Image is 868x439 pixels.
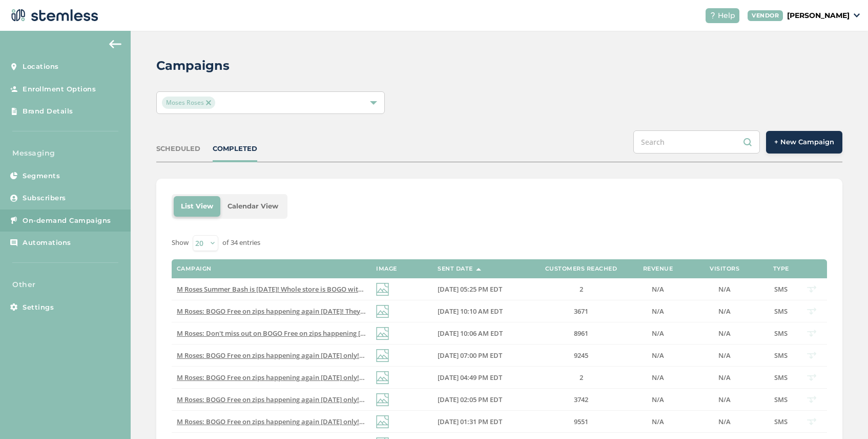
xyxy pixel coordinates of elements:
[438,265,473,272] label: Sent Date
[376,393,389,406] img: icon-img-d887fa0c.svg
[773,265,789,272] label: Type
[771,329,791,338] label: SMS
[376,305,389,318] img: icon-img-d887fa0c.svg
[177,373,622,382] span: M Roses: BOGO Free on zips happening again [DATE] only! Make sure to show text for deal! @[GEOGRA...
[376,283,389,296] img: icon-img-d887fa0c.svg
[177,284,866,294] span: M Roses Summer Bash is [DATE]! Whole store is BOGO with FREE food, goodies and live DJ. @[GEOGRAP...
[718,10,735,21] span: Help
[771,351,791,360] label: SMS
[177,417,622,426] span: M Roses: BOGO Free on zips happening again [DATE] only! Must show text to get deal! Visit @ [GEOG...
[689,417,760,426] label: N/A
[637,329,678,338] label: N/A
[162,97,215,109] span: Moses Roses
[109,40,121,48] img: icon-arrow-back-accent-c549486e.svg
[222,238,260,248] label: of 34 entries
[637,285,678,294] label: N/A
[766,131,842,154] button: + New Campaign
[689,351,760,360] label: N/A
[535,417,627,426] label: 9551
[177,395,622,404] span: M Roses: BOGO Free on zips happening again [DATE] only! Must show text to get deal! Visit @ [GEOG...
[177,307,605,316] span: M Roses: BOGO Free on zips happening again [DATE]! They will go fast so hurry in! @ [GEOGRAPHIC_D...
[23,238,71,248] span: Automations
[637,395,678,404] label: N/A
[8,5,98,26] img: logo-dark-0685b13c.svg
[476,268,481,271] img: icon-sort-1e1d7615.svg
[213,144,257,154] div: COMPLETED
[376,265,397,272] label: Image
[652,373,664,382] span: N/A
[771,417,791,426] label: SMS
[652,417,664,426] span: N/A
[177,329,615,338] span: M Roses: Don't miss out on BOGO Free on zips happening [DATE]! They are gonna go fast! @[GEOGRAPH...
[376,415,389,428] img: icon-img-d887fa0c.svg
[376,349,389,362] img: icon-img-d887fa0c.svg
[574,417,588,426] span: 9551
[718,373,731,382] span: N/A
[580,284,583,294] span: 2
[535,373,627,382] label: 2
[438,329,525,338] label: 08/08/2025 10:06 AM EDT
[156,144,200,154] div: SCHEDULED
[574,395,588,404] span: 3742
[652,284,664,294] span: N/A
[438,284,502,294] span: [DATE] 05:25 PM EDT
[637,351,678,360] label: N/A
[177,307,366,316] label: M Roses: BOGO Free on zips happening again today! They will go fast so hurry in! @ Waterford loca...
[774,284,788,294] span: SMS
[652,329,664,338] span: N/A
[535,285,627,294] label: 2
[438,351,525,360] label: 08/07/2025 07:00 PM EDT
[438,329,503,338] span: [DATE] 10:06 AM EDT
[689,395,760,404] label: N/A
[574,329,588,338] span: 8961
[535,351,627,360] label: 9245
[652,395,664,404] span: N/A
[177,265,212,272] label: Campaign
[376,327,389,340] img: icon-img-d887fa0c.svg
[177,417,366,426] label: M Roses: BOGO Free on zips happening again today only! Must show text to get deal! Visit @ Port H...
[23,302,54,313] span: Settings
[23,171,60,181] span: Segments
[376,371,389,384] img: icon-img-d887fa0c.svg
[637,373,678,382] label: N/A
[23,216,111,226] span: On-demand Campaigns
[156,56,230,75] h2: Campaigns
[177,373,366,382] label: M Roses: BOGO Free on zips happening again tomorrow only! Make sure to show text for deal! @Port ...
[535,307,627,316] label: 3671
[172,238,189,248] label: Show
[771,285,791,294] label: SMS
[652,307,664,316] span: N/A
[637,417,678,426] label: N/A
[206,100,211,105] img: icon-close-accent-8a337256.svg
[771,373,791,382] label: SMS
[23,62,59,72] span: Locations
[633,130,760,154] input: Search
[774,137,834,147] span: + New Campaign
[220,196,285,217] li: Calendar View
[774,329,788,338] span: SMS
[545,265,617,272] label: Customers Reached
[23,193,66,203] span: Subscribers
[177,285,366,294] label: M Roses Summer Bash is tomorrow! Whole store is BOGO with FREE food, goodies and live DJ. @Waterf...
[574,307,588,316] span: 3671
[438,395,502,404] span: [DATE] 02:05 PM EDT
[23,106,73,117] span: Brand Details
[771,395,791,404] label: SMS
[718,417,731,426] span: N/A
[438,417,502,426] span: [DATE] 01:31 PM EDT
[438,417,525,426] label: 08/01/2025 01:31 PM EDT
[689,307,760,316] label: N/A
[718,329,731,338] span: N/A
[535,395,627,404] label: 3742
[774,307,788,316] span: SMS
[854,13,860,17] img: icon_down-arrow-small-66adaf34.svg
[438,373,525,382] label: 08/07/2025 04:49 PM EDT
[774,373,788,382] span: SMS
[689,329,760,338] label: N/A
[718,395,731,404] span: N/A
[718,351,731,360] span: N/A
[774,351,788,360] span: SMS
[689,373,760,382] label: N/A
[177,329,366,338] label: M Roses: Don't miss out on BOGO Free on zips happening today! They are gonna go fast! @Port Huron...
[580,373,583,382] span: 2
